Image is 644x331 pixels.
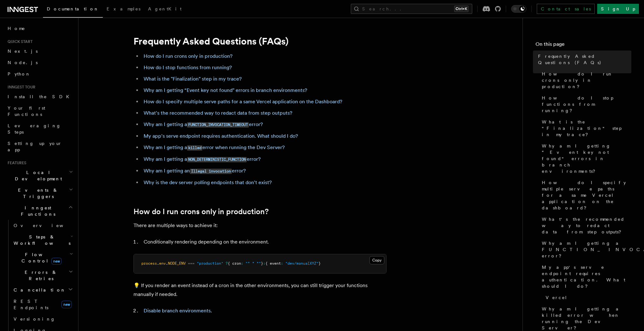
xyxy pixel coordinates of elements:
[11,234,71,246] span: Steps & Workflows
[8,60,38,65] span: Node.js
[133,221,387,230] p: There are multiple ways to achieve it:
[263,261,265,266] span: :
[144,144,285,150] a: Why am I getting akillederror when running the Dev Server?
[11,220,74,231] a: Overview
[168,261,186,266] span: NODE_ENV
[11,249,74,267] button: Flow Controlnew
[11,269,69,282] span: Errors & Retries
[133,35,387,47] h1: Frequently Asked Questions (FAQs)
[8,123,61,135] span: Leveraging Steps
[539,214,631,238] a: What's the recommended way to redact data from step outputs?
[454,6,468,12] kbd: Ctrl+K
[5,68,74,80] a: Python
[539,92,631,116] a: How do I stop functions from running?
[539,68,631,92] a: How do I run crons only in production?
[142,306,387,315] li: .
[543,292,631,303] a: Vercel
[144,156,261,162] a: Why am I getting aNON_DETERMINISTIC_FUNCTIONerror?
[142,238,387,246] li: Conditionally rendering depending on the environment.
[144,121,263,127] a: Why am I getting aFUNCTION_INVOCATION_TIMEOUTerror?
[5,45,74,57] a: Next.js
[546,294,567,301] span: Vercel
[8,105,45,117] span: Your first Functions
[5,202,74,220] button: Inngest Functions
[144,308,211,314] a: Disable branch environments
[5,138,74,155] a: Setting up your app
[144,53,232,59] a: How do I run crons only in production?
[144,168,246,174] a: Why am I getting anIllegal invocationerror?
[265,261,281,266] span: { event
[11,296,74,313] a: REST Endpointsnew
[144,99,342,105] a: How do I specify multiple serve paths for a same Vercel application on the Dashboard?
[14,299,48,310] span: REST Endpoints
[536,51,631,68] a: Frequently Asked Questions (FAQs)
[285,261,319,266] span: "dev/manualXYZ"
[144,179,272,185] a: Why is the dev server polling endpoints that don't exist?
[157,261,159,266] span: .
[103,2,144,17] a: Examples
[133,281,387,299] p: 💡 If you render an event instead of a cron in the other environments, you can still trigger your ...
[241,261,243,266] span: :
[190,169,232,174] code: Illegal invocation
[144,133,298,139] a: My app's serve endpoint requires authentication. What should I do?
[5,169,69,182] span: Local Development
[187,145,202,151] code: killed
[107,6,140,11] span: Examples
[166,261,168,266] span: .
[8,25,25,32] span: Home
[47,6,99,11] span: Documentation
[144,2,185,17] a: AgentKit
[11,251,70,264] span: Flow Control
[5,39,33,44] span: Quick start
[319,261,321,266] span: }
[261,261,263,266] span: }
[187,122,249,128] code: FUNCTION_INVOCATION_TIMEOUT
[539,116,631,140] a: What is the "Finalization" step in my trace?
[351,4,472,14] button: Search...Ctrl+K
[5,184,74,202] button: Events & Triggers
[8,94,73,99] span: Install the SDK
[542,216,631,235] span: What's the recommended way to redact data from step outputs?
[536,40,631,51] h4: On this page
[542,95,631,114] span: How do I stop functions from running?
[5,23,74,34] a: Home
[14,316,55,322] span: Versioning
[61,301,72,308] span: new
[542,179,631,211] span: How do I specify multiple serve paths for a same Vercel application on the dashboard?
[8,71,31,76] span: Python
[187,157,247,162] code: NON_DETERMINISTIC_FUNCTION
[141,261,157,266] span: process
[5,120,74,138] a: Leveraging Steps
[159,261,166,266] span: env
[144,87,307,93] a: Why am I getting “Event key not found" errors in branch environments?
[5,187,69,200] span: Events & Triggers
[11,287,66,293] span: Cancellation
[5,85,35,90] span: Inngest tour
[8,141,62,152] span: Setting up your app
[542,119,631,138] span: What is the "Finalization" step in my trace?
[11,267,74,284] button: Errors & Retries
[539,262,631,292] a: My app's serve endpoint requires authentication. What should I do?
[148,6,182,11] span: AgentKit
[228,261,241,266] span: { cron
[537,4,595,14] a: Contact sales
[144,64,232,70] a: How do I stop functions from running?
[539,177,631,214] a: How do I specify multiple serve paths for a same Vercel application on the dashboard?
[538,53,631,66] span: Frequently Asked Questions (FAQs)
[542,71,631,90] span: How do I run crons only in production?
[5,57,74,68] a: Node.js
[11,231,74,249] button: Steps & Workflows
[597,4,639,14] a: Sign Up
[197,261,223,266] span: "production"
[8,49,38,54] span: Next.js
[144,110,292,116] a: What's the recommended way to redact data from step outputs?
[5,160,26,165] span: Features
[542,306,631,331] span: Why am I getting a killed error when running the Dev Server?
[539,140,631,177] a: Why am I getting “Event key not found" errors in branch environments?
[43,2,103,18] a: Documentation
[133,207,269,216] a: How do I run crons only in production?
[144,76,242,82] a: What is the "Finalization" step in my trace?
[188,261,195,266] span: ===
[226,261,228,266] span: ?
[5,91,74,102] a: Install the SDK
